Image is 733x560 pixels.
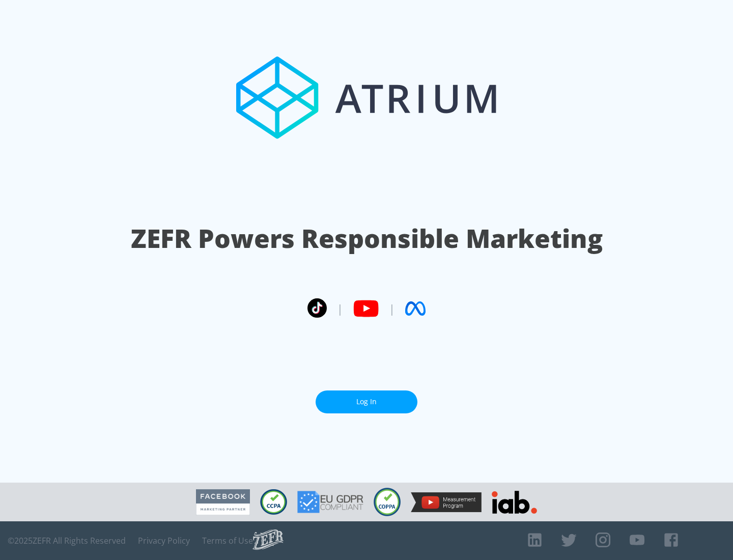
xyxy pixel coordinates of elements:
img: COPPA Compliant [374,488,401,516]
a: Terms of Use [202,536,253,546]
span: © 2025 ZEFR All Rights Reserved [8,536,126,546]
a: Log In [316,390,417,413]
a: Privacy Policy [138,536,190,546]
h1: ZEFR Powers Responsible Marketing [131,221,603,256]
img: GDPR Compliant [297,491,363,513]
img: Facebook Marketing Partner [196,489,250,515]
span: | [389,301,395,316]
span: | [337,301,343,316]
img: CCPA Compliant [260,489,287,515]
img: IAB [492,491,537,514]
img: YouTube Measurement Program [411,492,482,512]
